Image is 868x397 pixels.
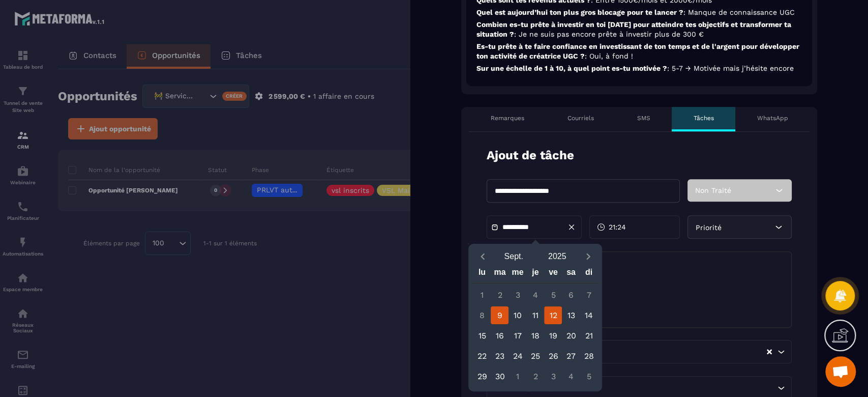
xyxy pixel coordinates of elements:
div: di [580,265,597,283]
div: 8 [473,306,491,324]
div: 7 [580,286,597,304]
div: 10 [508,306,526,324]
span: 21:24 [609,222,626,232]
div: 26 [544,347,562,365]
div: Ouvrir le chat [825,356,856,387]
div: 9 [491,306,508,324]
div: 30 [491,367,508,385]
p: Ajout de tâche [487,147,574,164]
input: Search for option [556,346,766,357]
div: 22 [473,347,491,365]
div: 19 [544,327,562,345]
div: 27 [562,347,580,365]
div: 4 [526,286,544,304]
div: 5 [544,286,562,304]
div: 2 [491,286,508,304]
div: me [508,265,526,283]
div: 2 [526,367,544,385]
span: Non Traité [695,186,731,194]
div: 4 [562,367,580,385]
div: 25 [526,347,544,365]
div: 28 [580,347,597,365]
div: sa [562,265,580,283]
div: 20 [562,327,580,345]
span: : Je ne suis pas encore prête à investir plus de 300 € [514,30,704,38]
div: 1 [473,286,491,304]
button: Next month [579,249,597,263]
div: Calendar wrapper [473,265,597,385]
div: 23 [491,347,508,365]
div: 18 [526,327,544,345]
span: Priorité [696,223,722,232]
div: 13 [562,306,580,324]
p: SMS [637,114,650,122]
div: ma [491,265,508,283]
div: 14 [580,306,597,324]
div: 3 [544,367,562,385]
p: WhatsApp [757,114,788,122]
span: : 5-7 → Motivée mais j’hésite encore [667,64,794,72]
div: 3 [508,286,526,304]
div: Calendar days [473,286,597,385]
p: Remarques [491,114,524,122]
div: 6 [562,286,580,304]
button: Open months overlay [492,247,535,265]
div: 29 [473,367,491,385]
p: Combien es-tu prête à investir en toi [DATE] pour atteindre tes objectifs et transformer ta situa... [476,20,802,39]
p: Tâches [694,114,714,122]
button: Previous month [473,249,492,263]
div: ve [544,265,562,283]
p: Sur une échelle de 1 à 10, à quel point es-tu motivée ? [476,64,802,73]
div: 5 [580,367,597,385]
div: lu [473,265,491,283]
div: je [526,265,544,283]
button: Clear Selected [767,348,772,356]
p: Es-tu prête à te faire confiance en investissant de ton temps et de l'argent pour développer ton ... [476,42,802,61]
span: : Manque de connaissance UGC [683,8,795,16]
div: Search for option [487,340,792,363]
div: 1 [508,367,526,385]
div: 15 [473,327,491,345]
div: 12 [544,306,562,324]
div: 17 [508,327,526,345]
div: 24 [508,347,526,365]
button: Open years overlay [535,247,579,265]
div: 11 [526,306,544,324]
div: 21 [580,327,597,345]
div: 16 [491,327,508,345]
p: Quel est aujourd’hui ton plus gros blocage pour te lancer ? [476,8,802,17]
input: Search for option [556,382,775,393]
p: Courriels [567,114,594,122]
span: : Oui, à fond ! [585,52,633,60]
